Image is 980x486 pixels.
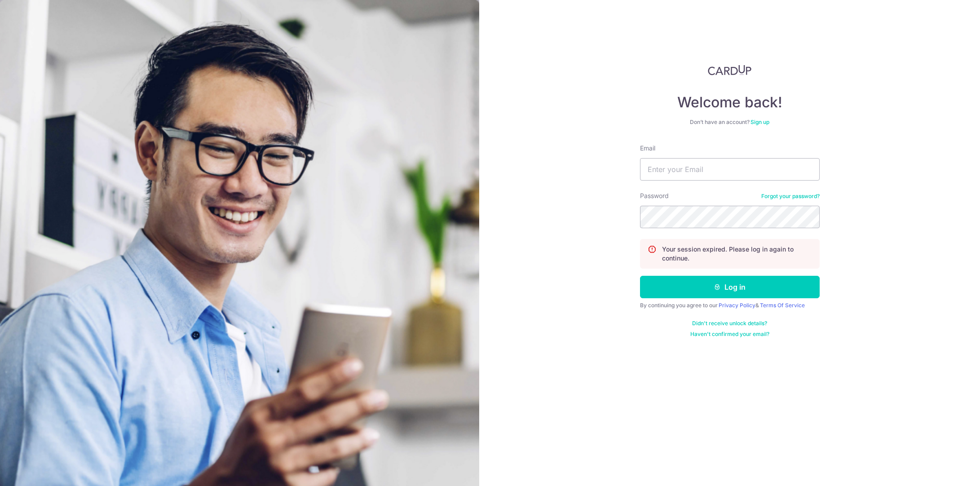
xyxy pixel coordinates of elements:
a: Terms Of Service [760,302,805,309]
img: CardUp Logo [708,65,752,75]
a: Forgot your password? [761,193,820,200]
a: Didn't receive unlock details? [692,320,767,327]
input: Enter your Email [640,158,820,181]
h4: Welcome back! [640,93,820,111]
label: Email [640,144,655,153]
p: Your session expired. Please log in again to continue. [662,245,812,263]
a: Sign up [750,119,769,125]
button: Log in [640,276,820,298]
label: Password [640,191,669,200]
div: By continuing you agree to our & [640,302,820,309]
a: Privacy Policy [719,302,755,309]
div: Don’t have an account? [640,119,820,126]
a: Haven't confirmed your email? [690,331,769,338]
